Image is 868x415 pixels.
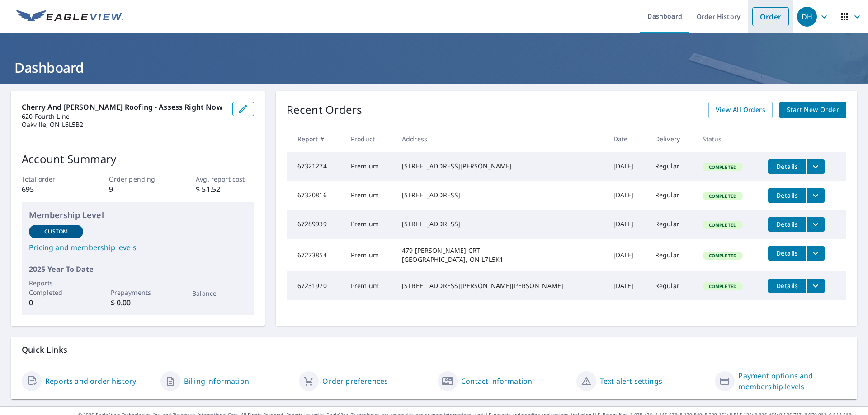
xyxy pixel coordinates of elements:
[648,126,695,152] th: Delivery
[344,181,395,210] td: Premium
[716,104,765,116] span: View All Orders
[111,297,165,308] p: $ 0.00
[29,242,247,253] a: Pricing and membership levels
[806,217,825,232] button: filesDropdownBtn-67289939
[806,188,825,203] button: filesDropdownBtn-67320816
[29,297,83,308] p: 0
[29,209,247,221] p: Membership Level
[22,121,225,129] p: Oakville, ON L6L5B2
[344,126,395,152] th: Product
[606,181,648,210] td: [DATE]
[738,370,846,392] a: Payment options and membership levels
[109,184,167,195] p: 9
[344,271,395,300] td: Premium
[287,102,363,118] p: Recent Orders
[768,246,806,261] button: detailsBtn-67273854
[774,220,801,228] span: Details
[606,239,648,271] td: [DATE]
[806,246,825,261] button: filesDropdownBtn-67273854
[606,152,648,181] td: [DATE]
[774,162,801,171] span: Details
[708,102,773,118] a: View All Orders
[22,151,254,167] p: Account Summary
[109,174,167,184] p: Order pending
[402,219,599,228] div: [STREET_ADDRESS]
[695,126,761,152] th: Status
[22,344,846,355] p: Quick Links
[806,279,825,293] button: filesDropdownBtn-67231970
[287,126,344,152] th: Report #
[606,271,648,300] td: [DATE]
[192,289,246,298] p: Balance
[196,184,254,195] p: $ 51.52
[648,239,695,271] td: Regular
[395,126,606,152] th: Address
[806,159,825,174] button: filesDropdownBtn-67321274
[703,164,742,170] span: Completed
[774,191,801,200] span: Details
[648,181,695,210] td: Regular
[774,249,801,257] span: Details
[606,210,648,239] td: [DATE]
[461,376,532,387] a: Contact information
[11,58,857,77] h1: Dashboard
[703,222,742,228] span: Completed
[774,281,801,290] span: Details
[703,283,742,289] span: Completed
[287,271,344,300] td: 67231970
[768,159,806,174] button: detailsBtn-67321274
[287,181,344,210] td: 67320816
[322,376,388,387] a: Order preferences
[768,188,806,203] button: detailsBtn-67320816
[184,376,249,387] a: Billing information
[287,239,344,271] td: 67273854
[752,7,789,26] a: Order
[402,191,599,200] div: [STREET_ADDRESS]
[196,174,254,184] p: Avg. report cost
[768,217,806,232] button: detailsBtn-67289939
[16,10,123,23] img: EV Logo
[45,376,136,387] a: Reports and order history
[22,102,225,112] p: Cherry and [PERSON_NAME] Roofing - Assess Right Now
[287,210,344,239] td: 67289939
[648,210,695,239] td: Regular
[344,210,395,239] td: Premium
[22,184,80,195] p: 695
[768,279,806,293] button: detailsBtn-67231970
[779,102,846,118] a: Start New Order
[787,104,839,116] span: Start New Order
[606,126,648,152] th: Date
[287,152,344,181] td: 67321274
[29,278,83,297] p: Reports Completed
[344,152,395,181] td: Premium
[797,7,817,27] div: DH
[29,264,247,275] p: 2025 Year To Date
[600,376,662,387] a: Text alert settings
[22,112,225,121] p: 620 Fourth Line
[402,162,599,171] div: [STREET_ADDRESS][PERSON_NAME]
[648,271,695,300] td: Regular
[402,281,599,290] div: [STREET_ADDRESS][PERSON_NAME][PERSON_NAME]
[344,239,395,271] td: Premium
[44,228,68,236] p: Custom
[22,174,80,184] p: Total order
[703,193,742,199] span: Completed
[111,288,165,297] p: Prepayments
[703,252,742,259] span: Completed
[648,152,695,181] td: Regular
[402,246,599,264] div: 479 [PERSON_NAME] CRT [GEOGRAPHIC_DATA], ON L7L5K1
